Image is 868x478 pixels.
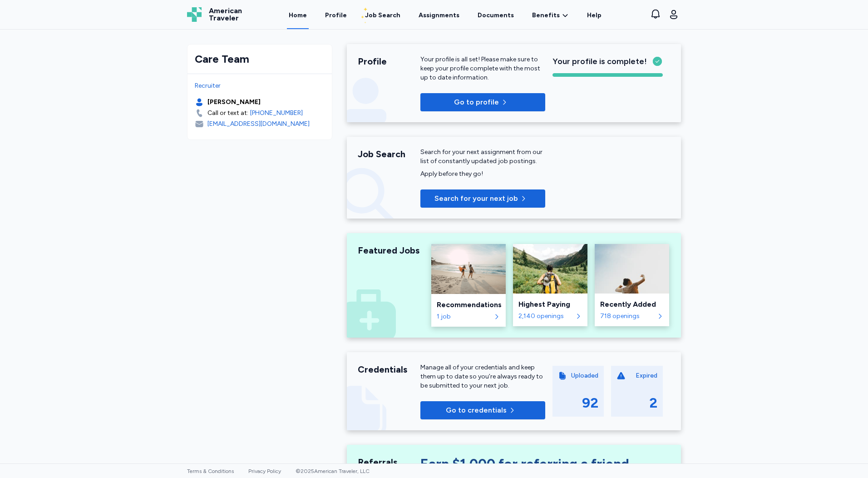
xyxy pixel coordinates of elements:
a: Highest PayingHighest Paying2,140 openings [513,244,587,327]
div: 2 [649,395,657,411]
button: Search for your next job [420,189,545,208]
span: Search for your next job [434,193,518,204]
a: Recently AddedRecently Added718 openings [595,244,669,327]
div: Job Search [365,11,400,20]
div: Recommendations [437,299,500,310]
span: Go to credentials [446,405,507,416]
p: Go to profile [454,97,499,108]
span: American Traveler [209,7,242,22]
div: Uploaded [571,371,598,380]
div: Featured Jobs [358,244,420,257]
a: Terms & Conditions [187,468,234,474]
div: 2,140 openings [518,312,573,321]
span: © 2025 American Traveler, LLC [296,468,370,474]
div: [EMAIL_ADDRESS][DOMAIN_NAME] [207,119,310,129]
a: Home [287,1,309,29]
div: Apply before they go! [420,169,545,179]
div: Care Team [195,52,325,66]
div: 92 [582,395,598,411]
p: Your profile is all set! Please make sure to keep your profile complete with the most up to date ... [420,55,545,82]
div: Referrals [358,456,420,468]
div: Search for your next assignment from our list of constantly updated job postings. [420,148,545,166]
div: Profile [358,55,420,68]
div: Call or text at: [207,109,248,118]
div: 718 openings [600,312,655,321]
img: Highest Paying [513,244,587,294]
div: Job Search [358,148,420,160]
span: Your profile is complete! [552,55,647,68]
button: Go to credentials [420,401,545,419]
div: Expired [636,371,657,380]
div: [PERSON_NAME] [207,98,261,107]
a: Benefits [532,11,569,20]
div: Credentials [358,363,420,376]
img: Recommendations [431,244,506,294]
div: 1 job [437,312,491,321]
div: Earn $1,000 for referring a friend [420,456,662,476]
a: RecommendationsRecommendations1 job [431,244,506,327]
div: Manage all of your credentials and keep them up to date so you’re always ready to be submitted to... [420,363,545,390]
button: Go to profile [420,93,545,111]
div: Highest Paying [518,299,582,310]
div: Recently Added [600,299,664,310]
a: Privacy Policy [248,468,281,474]
a: [PHONE_NUMBER] [250,109,303,118]
img: Logo [187,7,202,22]
div: Recruiter [195,81,325,90]
img: Recently Added [595,244,669,294]
span: Benefits [532,11,560,20]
